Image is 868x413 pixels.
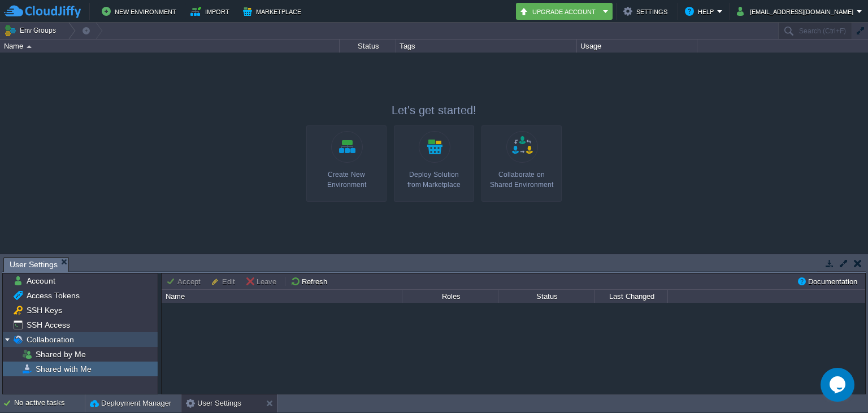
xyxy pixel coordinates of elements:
[24,290,81,301] a: Access Tokens
[397,169,471,190] div: Deploy Solution from Marketplace
[485,169,558,190] div: Collaborate on Shared Environment
[186,398,241,409] button: User Settings
[33,364,93,374] a: Shared with Me
[290,276,331,286] button: Refresh
[519,5,600,18] button: Upgrade Account
[24,320,72,330] a: SSH Access
[102,5,180,18] button: New Environment
[90,398,171,409] button: Deployment Manager
[821,368,857,402] iframe: chat widget
[166,276,204,286] button: Accept
[340,40,396,53] div: Status
[499,290,594,303] div: Status
[4,23,60,38] button: Env Groups
[10,258,58,272] span: User Settings
[403,290,498,303] div: Roles
[595,290,667,303] div: Last Changed
[245,276,280,286] button: Leave
[211,276,238,286] button: Edit
[578,40,697,53] div: Usage
[306,102,562,118] p: Let's get started!
[481,125,562,202] a: Collaborate onShared Environment
[24,334,76,345] a: Collaboration
[623,5,671,18] button: Settings
[394,125,474,202] a: Deploy Solutionfrom Marketplace
[190,5,233,18] button: Import
[14,394,85,412] div: No active tasks
[1,40,339,53] div: Name
[4,5,81,19] img: CloudJiffy
[24,276,57,286] a: Account
[310,169,383,190] div: Create New Environment
[24,305,64,315] a: SSH Keys
[33,349,88,359] a: Shared by Me
[685,5,717,18] button: Help
[797,276,861,286] button: Documentation
[243,5,305,18] button: Marketplace
[737,5,857,18] button: [EMAIL_ADDRESS][DOMAIN_NAME]
[27,45,32,48] img: AMDAwAAAACH5BAEAAAAALAAAAAABAAEAAAICRAEAOw==
[163,290,402,303] div: Name
[397,40,576,53] div: Tags
[306,125,387,202] a: Create New Environment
